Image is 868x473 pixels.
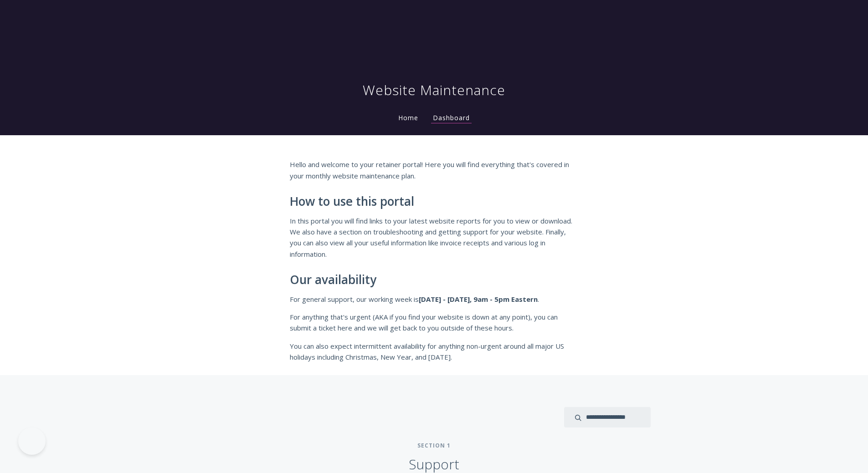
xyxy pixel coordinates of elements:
a: Dashboard [431,113,472,123]
p: You can also expect intermittent availability for anything non-urgent around all major US holiday... [290,341,579,363]
p: In this portal you will find links to your latest website reports for you to view or download. We... [290,215,579,260]
h2: Our availability [290,273,579,287]
iframe: Toggle Customer Support [18,427,46,455]
p: Hello and welcome to your retainer portal! Here you will find everything that's covered in your m... [290,159,579,181]
p: For general support, our working week is . [290,294,579,305]
input: search input [564,407,651,427]
p: For anything that's urgent (AKA if you find your website is down at any point), you can submit a ... [290,311,579,334]
h1: Website Maintenance [363,81,505,99]
strong: [DATE] - [DATE], 9am - 5pm Eastern [419,295,538,304]
a: Home [396,113,420,122]
h2: How to use this portal [290,195,579,209]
